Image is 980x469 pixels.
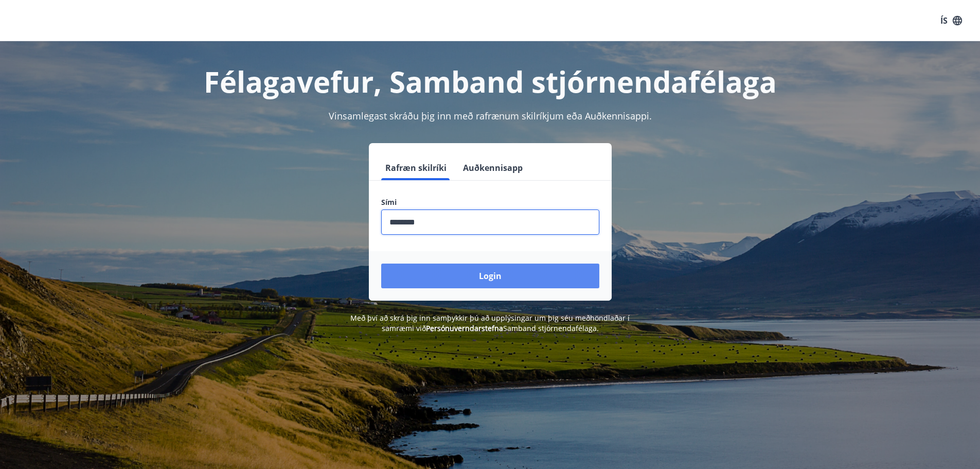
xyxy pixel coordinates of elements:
[381,155,451,180] button: Rafræn skilríki
[381,264,599,288] button: Login
[381,197,599,207] label: Sími
[350,313,630,333] span: Með því að skrá þig inn samþykkir þú að upplýsingar um þig séu meðhöndlaðar í samræmi við Samband...
[329,110,652,122] span: Vinsamlegast skráðu þig inn með rafrænum skilríkjum eða Auðkennisappi.
[935,11,968,30] button: ÍS
[459,155,527,180] button: Auðkennisapp
[132,62,848,101] h1: Félagavefur, Samband stjórnendafélaga
[426,323,503,333] a: Persónuverndarstefna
